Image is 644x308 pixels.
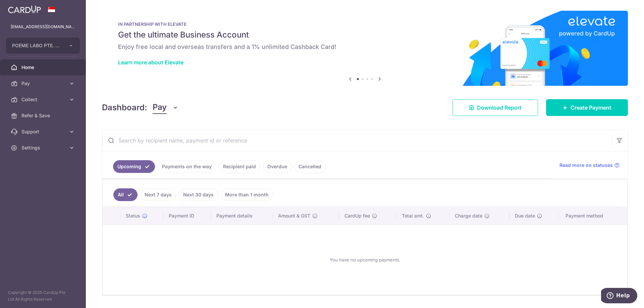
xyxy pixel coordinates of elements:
[8,5,41,13] img: CardUp
[118,29,612,40] h5: Get the ultimate Business Account
[344,212,370,219] span: CardUp fee
[21,144,66,151] span: Settings
[113,188,138,201] a: All
[12,42,62,49] span: POEME LABO PTE. LTD.
[163,207,211,225] th: Payment ID
[546,99,628,116] a: Create Payment
[102,130,611,151] input: Search by recipient name, payment id or reference
[294,160,326,173] a: Cancelled
[402,212,424,219] span: Total amt.
[102,102,147,114] h4: Dashboard:
[560,207,627,225] th: Payment method
[21,112,66,119] span: Refer & Save
[263,160,291,173] a: Overdue
[21,80,66,87] span: Pay
[559,162,620,169] a: Read more on statuses
[571,104,611,112] span: Create Payment
[118,59,183,66] a: Learn more about Elevate
[158,160,216,173] a: Payments on the way
[452,99,538,116] a: Download Report
[221,188,273,201] a: More than 1 month
[113,160,155,173] a: Upcoming
[211,207,273,225] th: Payment details
[102,11,628,86] img: Renovation banner
[559,162,613,169] span: Read more on statuses
[219,160,260,173] a: Recipient paid
[515,212,535,219] span: Due date
[477,104,522,112] span: Download Report
[601,288,637,305] iframe: Opens a widget where you can find more information
[21,96,66,103] span: Collect
[179,188,218,201] a: Next 30 days
[21,64,66,71] span: Home
[278,212,310,219] span: Amount & GST
[118,43,612,51] h6: Enjoy free local and overseas transfers and a 1% unlimited Cashback Card!
[6,38,80,54] button: POEME LABO PTE. LTD.
[118,21,612,27] p: IN PARTNERSHIP WITH ELEVATE
[153,101,167,114] span: Pay
[140,188,176,201] a: Next 7 days
[153,101,178,114] button: Pay
[11,23,75,30] p: [EMAIL_ADDRESS][DOMAIN_NAME]
[21,128,66,135] span: Support
[111,230,619,289] div: You have no upcoming payments.
[455,212,482,219] span: Charge date
[126,212,140,219] span: Status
